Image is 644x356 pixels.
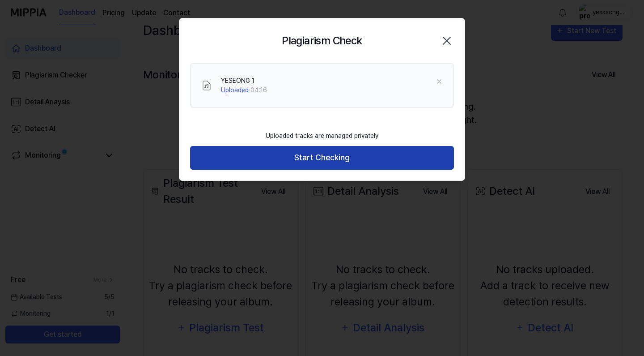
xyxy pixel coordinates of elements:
[221,86,267,95] div: · 04:16
[221,76,267,86] div: YESEONG 1
[282,33,362,49] h2: Plagiarism Check
[190,146,454,170] button: Start Checking
[221,86,249,94] span: Uploaded
[260,126,384,146] div: Uploaded tracks are managed privately
[201,80,212,91] img: File Select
